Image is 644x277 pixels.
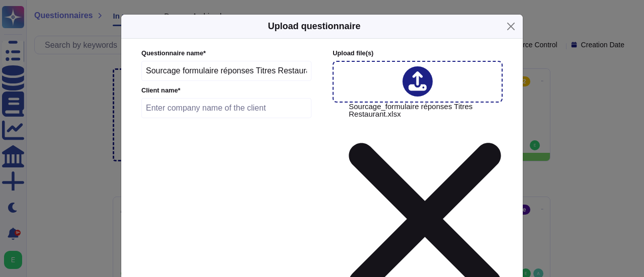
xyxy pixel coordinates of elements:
[141,61,311,81] input: Enter questionnaire name
[141,87,311,94] label: Client name
[141,50,311,57] label: Questionnaire name
[333,49,373,57] span: Upload file (s)
[503,19,519,34] button: Close
[268,20,360,33] h5: Upload questionnaire
[141,98,311,118] input: Enter company name of the client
